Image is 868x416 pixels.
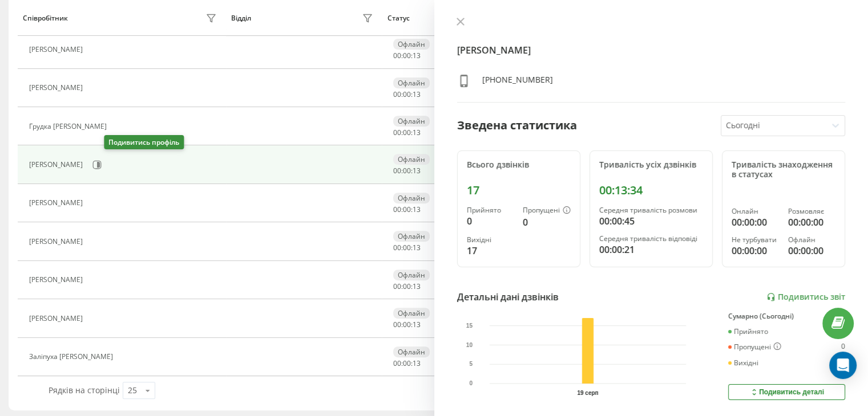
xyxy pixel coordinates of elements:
[788,244,835,258] div: 00:00:00
[128,385,137,396] div: 25
[393,243,401,252] span: 00
[469,381,473,387] text: 0
[393,320,401,329] span: 00
[393,167,421,175] div: : :
[393,308,430,319] div: Офлайн
[387,14,410,22] div: Статус
[466,342,473,348] text: 10
[523,215,571,229] div: 0
[29,315,86,323] div: [PERSON_NAME]
[393,116,430,127] div: Офлайн
[393,193,430,203] div: Офлайн
[577,390,598,396] text: 19 серп
[466,323,473,329] text: 15
[482,74,553,91] div: [PHONE_NUMBER]
[788,207,835,215] div: Розмовляє
[599,235,703,243] div: Середня тривалість відповіді
[403,243,411,252] span: 00
[413,243,421,252] span: 13
[403,320,411,329] span: 00
[393,346,430,357] div: Офлайн
[467,214,514,228] div: 0
[29,161,86,169] div: [PERSON_NAME]
[841,342,845,352] div: 0
[413,51,421,60] span: 13
[413,320,421,329] span: 13
[403,282,411,291] span: 00
[467,183,571,197] div: 17
[523,206,571,215] div: Пропущені
[403,128,411,137] span: 00
[403,166,411,176] span: 00
[29,123,110,130] div: Грудка [PERSON_NAME]
[29,84,86,92] div: [PERSON_NAME]
[231,14,251,22] div: Відділ
[393,39,430,50] div: Офлайн
[393,270,430,280] div: Офлайн
[457,290,559,304] div: Детальні дані дзвінків
[29,238,86,246] div: [PERSON_NAME]
[29,46,86,54] div: [PERSON_NAME]
[728,342,781,352] div: Пропущені
[766,292,845,302] a: Подивитись звіт
[403,358,411,368] span: 00
[403,89,411,99] span: 00
[49,385,120,395] span: Рядків на сторінці
[393,51,401,60] span: 00
[469,361,473,368] text: 5
[393,91,421,99] div: : :
[393,89,401,99] span: 00
[393,360,421,368] div: : :
[728,384,845,400] button: Подивитись деталі
[413,282,421,291] span: 13
[23,14,68,22] div: Співробітник
[788,215,835,229] div: 00:00:00
[393,231,430,242] div: Офлайн
[29,199,86,207] div: [PERSON_NAME]
[732,215,779,229] div: 00:00:00
[788,236,835,244] div: Офлайн
[467,160,571,170] div: Всього дзвінків
[393,128,401,137] span: 00
[403,205,411,214] span: 00
[599,243,703,256] div: 00:00:21
[732,244,779,258] div: 00:00:00
[393,321,421,329] div: : :
[393,358,401,368] span: 00
[457,43,846,57] h4: [PERSON_NAME]
[29,276,86,284] div: [PERSON_NAME]
[393,283,421,291] div: : :
[728,359,758,367] div: Вихідні
[413,205,421,214] span: 13
[599,206,703,214] div: Середня тривалість розмови
[467,206,514,214] div: Прийнято
[467,244,514,258] div: 17
[732,236,779,244] div: Не турбувати
[413,128,421,137] span: 13
[393,129,421,137] div: : :
[599,183,703,197] div: 00:13:34
[393,78,430,88] div: Офлайн
[732,207,779,215] div: Онлайн
[393,206,421,214] div: : :
[393,282,401,291] span: 00
[728,312,845,320] div: Сумарно (Сьогодні)
[413,358,421,368] span: 13
[728,328,768,336] div: Прийнято
[829,352,857,379] div: Open Intercom Messenger
[457,117,577,134] div: Зведена статистика
[749,388,824,397] div: Подивитись деталі
[599,214,703,228] div: 00:00:45
[732,160,835,180] div: Тривалість знаходження в статусах
[393,244,421,252] div: : :
[413,166,421,176] span: 13
[393,205,401,214] span: 00
[393,154,430,165] div: Офлайн
[104,135,184,149] div: Подивитись профіль
[29,353,116,361] div: Заліпуха [PERSON_NAME]
[413,89,421,99] span: 13
[599,160,703,170] div: Тривалість усіх дзвінків
[403,51,411,60] span: 00
[393,166,401,176] span: 00
[467,236,514,244] div: Вихідні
